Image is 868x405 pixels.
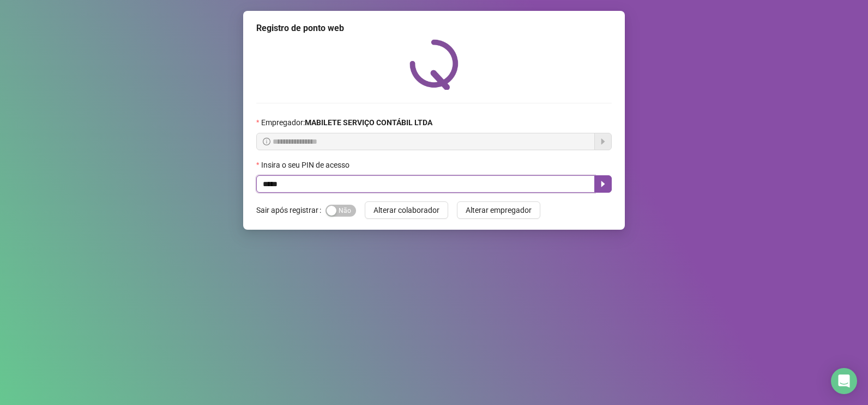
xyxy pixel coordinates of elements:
[831,368,857,394] div: Open Intercom Messenger
[365,201,448,219] button: Alterar colaborador
[409,39,459,90] img: QRPoint
[256,201,325,219] label: Sair após registrar
[466,204,532,216] span: Alterar empregador
[263,138,270,145] span: info-circle
[261,116,432,128] span: Empregador :
[373,204,439,216] span: Alterar colaborador
[305,118,432,127] strong: MABILETE SERVIÇO CONTÁBIL LTDA
[457,201,540,219] button: Alterar empregador
[599,180,607,188] span: caret-right
[256,159,357,171] label: Insira o seu PIN de acesso
[256,22,612,35] div: Registro de ponto web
